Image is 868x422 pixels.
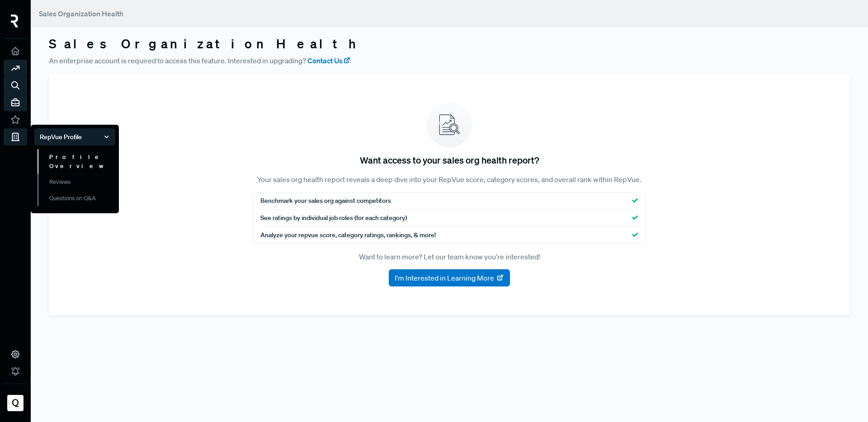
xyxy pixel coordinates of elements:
h3: Sales Organization Health [49,36,850,52]
a: Reviews [38,174,115,190]
a: Questions on Q&A [38,190,115,206]
p: Want to learn more? Let our team know you're interested! [253,251,646,262]
a: Profile Overview [38,149,115,174]
p: An enterprise account is required to access this feature. Interested in upgrading? [49,55,850,66]
h5: Want access to your sales org health report? [360,155,539,165]
img: Qualifyze [8,396,23,410]
a: Contact Us [307,55,351,66]
span: Analyze your repvue score, category ratings, rankings, & more! [260,230,436,240]
span: Benchmark your sales org against competitors [260,196,391,206]
span: See ratings by individual job roles (for each category) [260,213,407,223]
p: Your sales org health report reveals a deep dive into your RepVue score, category scores, and ove... [253,174,646,185]
a: Qualifyze [4,384,27,415]
span: Sales Organization Health [39,9,123,18]
span: RepVue Profile [40,132,82,142]
span: I'm Interested in Learning More [395,272,494,283]
button: I'm Interested in Learning More [389,269,510,286]
img: RepVue [11,14,19,28]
